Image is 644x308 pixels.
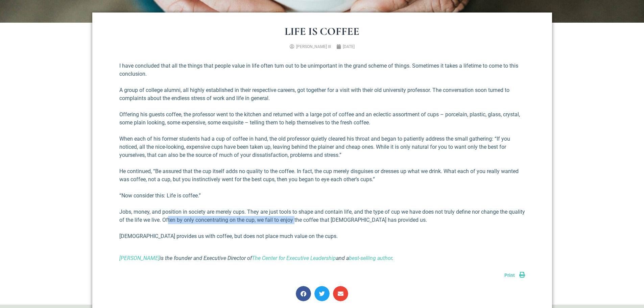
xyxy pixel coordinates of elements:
[119,208,525,224] p: Jobs, money, and position in society are merely cups. They are just tools to shape and contain li...
[252,255,336,261] a: The Center for Executive Leadership
[119,232,525,240] p: [DEMOGRAPHIC_DATA] provides us with coffee, but does not place much value on the cups.
[504,273,525,278] a: Print
[119,86,525,102] p: A group of college alumni, all highly established in their respective careers, got together for a...
[343,44,355,49] time: [DATE]
[119,255,160,261] a: [PERSON_NAME]
[333,286,348,301] div: Share on email
[119,255,393,261] i: is the founder and Executive Director of and a .
[349,255,392,261] a: best-selling author
[119,135,525,159] p: When each of his former students had a cup of coffee in hand, the old professor quietly cleared h...
[296,286,311,301] div: Share on facebook
[296,44,331,49] span: [PERSON_NAME] III
[119,26,525,37] h1: Life is Coffee
[119,62,525,78] p: I have concluded that all the things that people value in life often turn out to be unimportant i...
[504,273,515,278] span: Print
[314,286,330,301] div: Share on twitter
[119,167,525,184] p: He continued, “Be assured that the cup itself adds no quality to the coffee. In fact, the cup mer...
[119,111,525,127] p: Offering his guests coffee, the professor went to the kitchen and returned with a large pot of co...
[336,44,355,50] a: [DATE]
[119,192,525,200] p: “Now consider this: Life is coffee.”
